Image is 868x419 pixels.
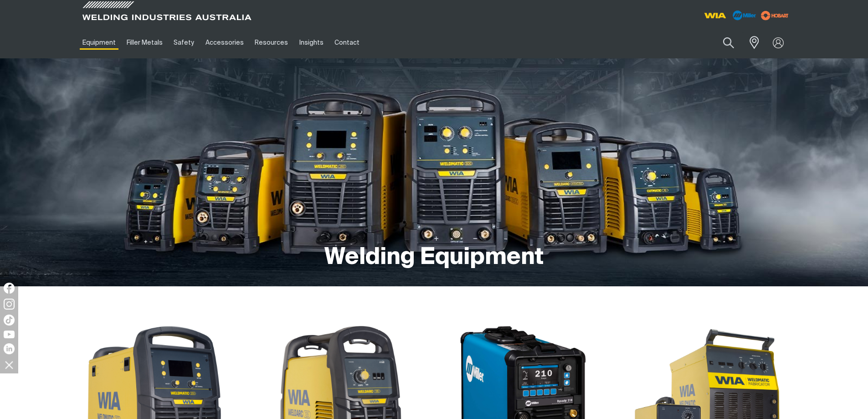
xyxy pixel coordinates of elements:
[121,27,168,58] a: Filler Metals
[168,27,200,58] a: Safety
[77,27,613,58] nav: Main
[4,331,15,338] img: YouTube
[293,27,329,58] a: Insights
[4,343,15,354] img: LinkedIn
[4,315,15,326] img: TikTok
[713,32,744,53] button: Search products
[758,9,791,22] img: miller
[1,357,17,372] img: hide socials
[329,27,365,58] a: Contact
[4,283,15,294] img: Facebook
[4,299,15,310] img: Instagram
[200,27,249,58] a: Accessories
[701,32,744,53] input: Product name or item number...
[77,27,121,58] a: Equipment
[324,243,544,273] h1: Welding Equipment
[249,27,293,58] a: Resources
